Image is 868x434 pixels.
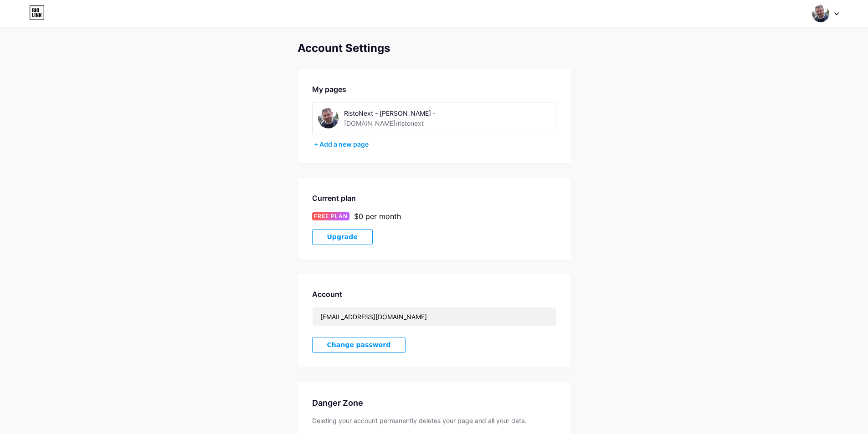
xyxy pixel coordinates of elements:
[327,233,358,241] span: Upgrade
[312,84,556,95] div: My pages
[312,229,373,245] button: Upgrade
[314,140,556,149] div: + Add a new page
[312,193,556,204] div: Current plan
[312,289,556,300] div: Account
[318,108,339,128] img: ristonext
[344,118,424,128] div: [DOMAIN_NAME]/ristonext
[312,337,406,353] button: Change password
[327,341,391,349] span: Change password
[314,212,348,220] span: FREE PLAN
[298,42,571,55] div: Account Settings
[312,397,556,409] div: Danger Zone
[313,307,556,326] input: Email
[344,108,473,118] div: RistoNext - [PERSON_NAME] -
[312,416,556,425] div: Deleting your account permanently deletes your page and all your data.
[354,211,401,222] div: $0 per month
[812,5,829,22] img: ristonext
